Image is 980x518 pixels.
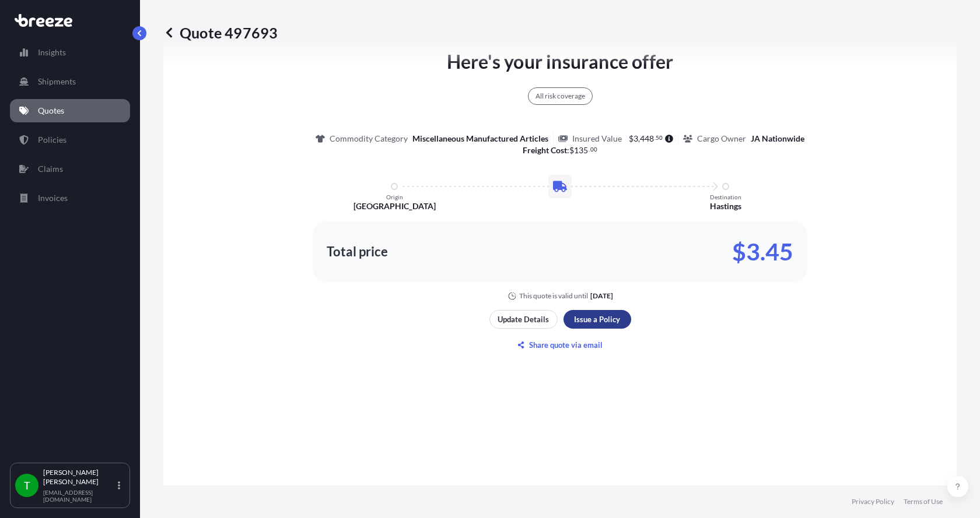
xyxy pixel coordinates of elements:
[38,163,63,175] p: Claims
[638,135,640,143] span: ,
[523,145,597,156] p: :
[589,147,590,151] span: .
[353,200,436,212] p: [GEOGRAPHIC_DATA]
[629,135,633,143] span: $
[38,105,64,117] p: Quotes
[732,242,793,261] p: $3.45
[163,23,278,42] p: Quote 497693
[327,246,388,258] p: Total price
[633,135,638,143] span: 3
[489,310,558,329] button: Update Details
[10,186,130,210] a: Invoices
[489,336,631,354] button: Share quote via email
[498,313,549,325] p: Update Details
[523,145,567,155] b: Freight Cost
[38,47,66,58] p: Insights
[574,146,588,154] span: 135
[590,147,597,151] span: 00
[10,70,130,93] a: Shipments
[710,200,741,212] p: Hastings
[38,134,66,146] p: Policies
[529,339,603,351] p: Share quote via email
[10,157,130,181] a: Claims
[751,133,804,145] p: JA Nationwide
[569,146,574,154] span: $
[590,291,613,301] p: [DATE]
[654,136,656,140] span: .
[574,313,620,325] p: Issue a Policy
[10,99,130,122] a: Quotes
[563,310,631,329] button: Issue a Policy
[656,136,663,140] span: 50
[412,133,548,145] p: Miscellaneous Manufactured Articles
[572,133,622,145] p: Insured Value
[710,193,741,200] p: Destination
[10,41,130,64] a: Insights
[697,133,746,145] p: Cargo Owner
[10,128,130,151] a: Policies
[904,497,943,506] a: Terms of Use
[38,76,76,87] p: Shipments
[38,192,68,204] p: Invoices
[640,135,654,143] span: 448
[852,497,894,506] a: Privacy Policy
[519,291,588,301] p: This quote is valid until
[330,133,408,145] p: Commodity Category
[24,480,30,491] span: T
[43,489,116,503] p: [EMAIL_ADDRESS][DOMAIN_NAME]
[528,87,593,105] div: All risk coverage
[43,468,116,487] p: [PERSON_NAME] [PERSON_NAME]
[386,193,403,200] p: Origin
